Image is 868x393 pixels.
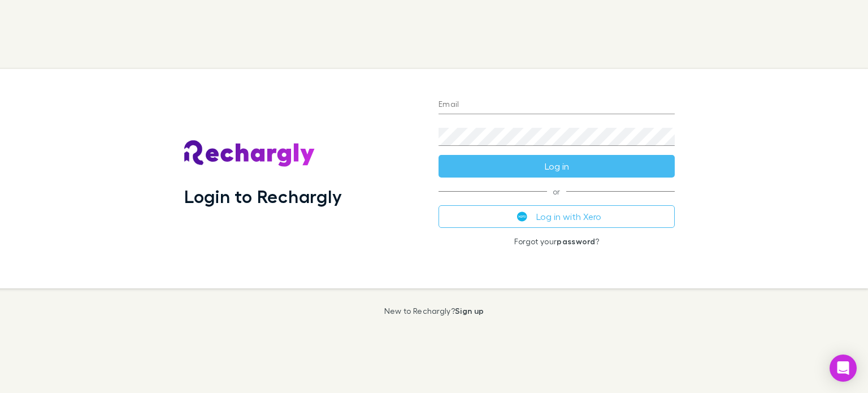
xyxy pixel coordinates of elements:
p: Forgot your ? [439,237,675,246]
img: Xero's logo [517,211,527,222]
button: Log in with Xero [439,205,675,228]
p: New to Rechargly? [384,306,484,316]
span: or [439,191,675,192]
img: Rechargly's Logo [184,140,315,167]
h1: Login to Rechargly [184,185,342,207]
a: password [557,236,595,246]
div: Open Intercom Messenger [830,355,857,382]
a: Sign up [455,306,484,316]
button: Log in [439,155,675,178]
